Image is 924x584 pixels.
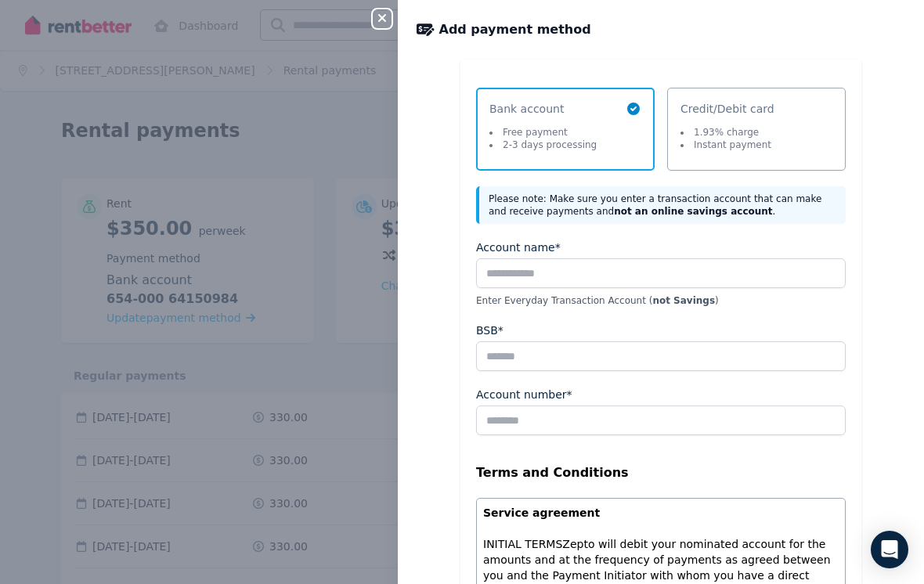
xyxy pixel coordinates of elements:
li: Instant payment [680,139,771,151]
span: Credit/Debit card [680,101,774,117]
div: Please note: Make sure you enter a transaction account that can make and receive payments and . [476,186,846,224]
span: Bank account [489,101,597,117]
label: Account name* [476,240,561,255]
li: 1.93% charge [680,126,771,139]
div: Open Intercom Messenger [871,531,908,568]
li: Free payment [489,126,597,139]
p: Enter Everyday Transaction Account ( ) [476,294,846,307]
legend: Terms and Conditions [476,463,846,482]
span: INITIAL TERMS [483,538,562,550]
label: Account number* [476,387,572,402]
li: 2-3 days processing [489,139,597,151]
b: not Savings [652,295,715,306]
b: not an online savings account [614,206,772,217]
span: Add payment method [439,20,591,39]
p: Service agreement [483,505,839,521]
